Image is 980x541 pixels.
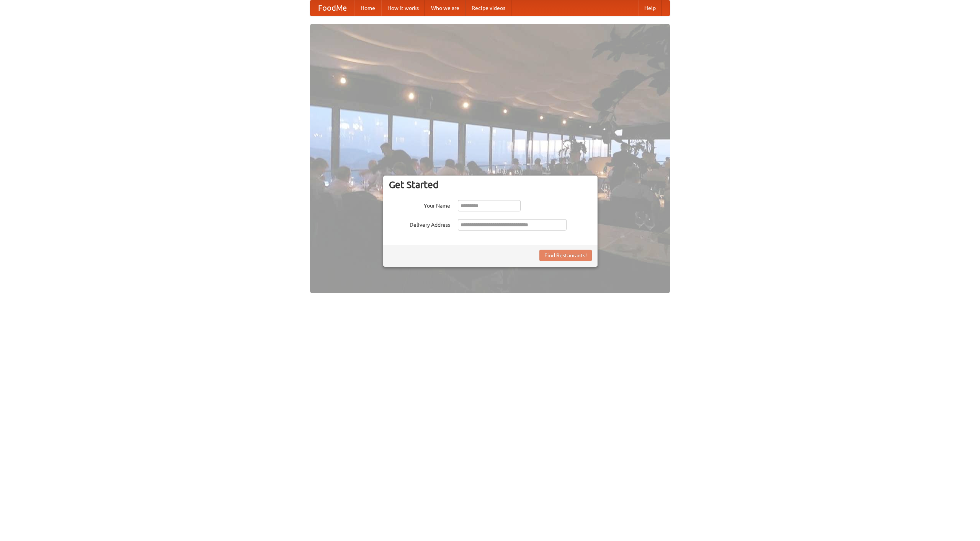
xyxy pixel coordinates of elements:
a: Recipe videos [465,0,511,16]
a: Home [354,0,381,16]
a: Help [638,0,662,16]
a: Who we are [425,0,465,16]
a: FoodMe [310,0,354,16]
label: Delivery Address [389,219,450,229]
a: How it works [381,0,425,16]
h3: Get Started [389,179,592,190]
label: Your Name [389,200,450,210]
button: Find Restaurants! [539,250,592,261]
